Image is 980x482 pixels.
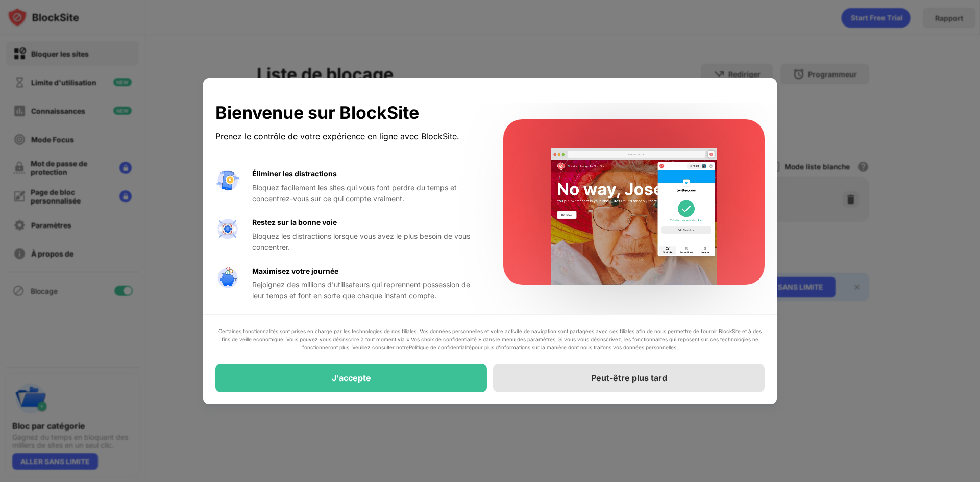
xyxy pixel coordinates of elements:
font: Bienvenue sur BlockSite [215,102,419,123]
font: Bloquez facilement les sites qui vous font perdre du temps et concentrez-vous sur ce qui compte v... [252,183,457,203]
font: Bloquez les distractions lorsque vous avez le plus besoin de vous concentrer. [252,232,470,251]
font: pour plus d'informations sur la manière dont nous traitons vos données personnelles. [472,344,678,350]
font: Rejoignez des millions d'utilisateurs qui reprennent possession de leur temps et font en sorte qu... [252,280,470,300]
font: Maximisez votre journée [252,267,338,275]
font: Peut-être plus tard [591,373,667,383]
img: value-safe-time.svg [215,266,240,290]
font: Restez sur la bonne voie [252,218,337,226]
font: Éliminer les distractions [252,169,337,178]
font: Prenez le contrôle de votre expérience en ligne avec BlockSite. [215,131,459,141]
font: Certaines fonctionnalités sont prises en charge par les technologies de nos filiales. Vos données... [218,328,762,350]
img: value-focus.svg [215,217,240,241]
font: J'accepte [332,373,371,383]
img: value-avoid-distractions.svg [215,168,240,193]
a: Politique de confidentialité [409,344,472,350]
